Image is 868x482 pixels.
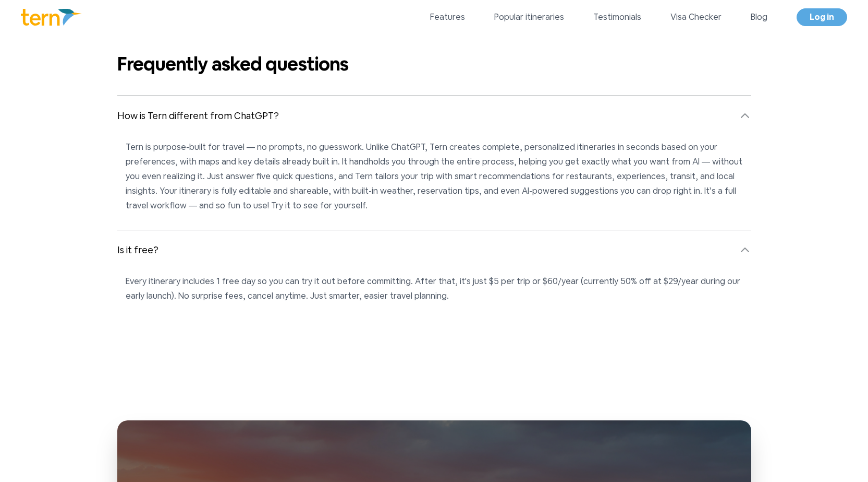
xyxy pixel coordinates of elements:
[751,11,767,23] a: Blog
[21,9,82,26] img: Logo
[810,11,834,22] span: Log in
[797,8,847,26] a: Log in
[117,243,158,257] span: Is it free?
[670,11,722,23] a: Visa Checker
[117,96,751,136] button: How is Tern different from ChatGPT?
[430,11,465,23] a: Features
[593,11,641,23] a: Testimonials
[126,140,743,213] p: Tern is purpose-built for travel — no prompts, no guesswork. Unlike ChatGPT, Tern creates complet...
[494,11,564,23] a: Popular itineraries
[117,230,751,270] button: Is it free?
[117,54,751,75] h2: Frequently asked questions
[126,274,743,303] p: Every itinerary includes 1 free day so you can try it out before committing. After that, it's jus...
[117,109,279,123] span: How is Tern different from ChatGPT?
